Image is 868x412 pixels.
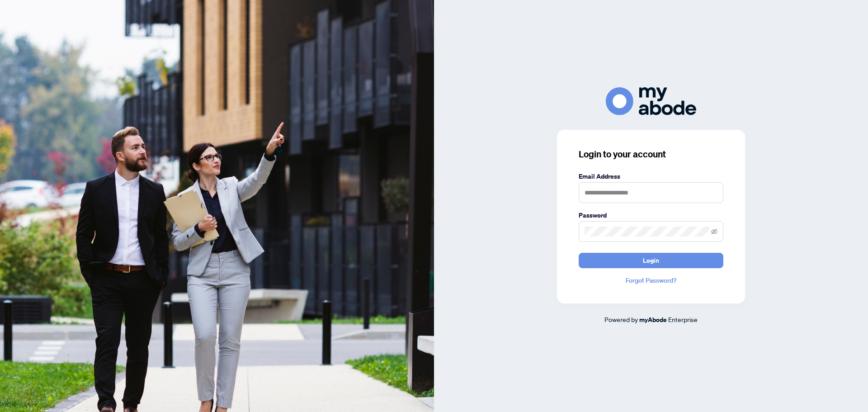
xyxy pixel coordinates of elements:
[579,171,723,181] label: Email Address
[579,148,723,161] h3: Login to your account
[639,315,667,325] a: myAbode
[604,315,638,323] span: Powered by
[579,210,723,220] label: Password
[711,228,717,235] span: eye-invisible
[643,253,659,268] span: Login
[579,253,723,268] button: Login
[668,315,698,323] span: Enterprise
[579,275,723,285] a: Forgot Password?
[606,87,696,115] img: ma-logo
